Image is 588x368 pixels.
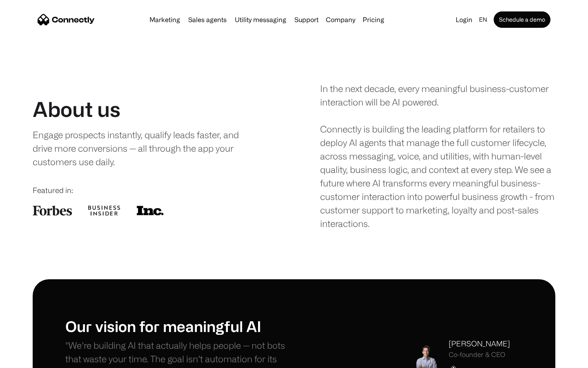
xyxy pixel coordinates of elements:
div: Co-founder & CEO [449,351,510,359]
div: en [479,14,487,25]
a: Login [452,14,476,25]
aside: Language selected: English [8,353,49,365]
a: Sales agents [185,16,230,23]
div: [PERSON_NAME] [449,338,510,349]
div: In the next decade, every meaningful business-customer interaction will be AI powered. Connectly ... [320,82,555,230]
ul: Language list [16,354,49,365]
a: Schedule a demo [494,11,550,28]
a: Support [291,16,322,23]
div: Company [326,14,355,25]
a: Utility messaging [232,16,290,23]
a: Pricing [359,16,388,23]
h1: Our vision for meaningful AI [65,317,294,335]
div: Featured in: [33,185,268,196]
h1: About us [33,97,120,121]
div: Engage prospects instantly, qualify leads faster, and drive more conversions — all through the ap... [33,128,256,168]
a: Marketing [146,16,183,23]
